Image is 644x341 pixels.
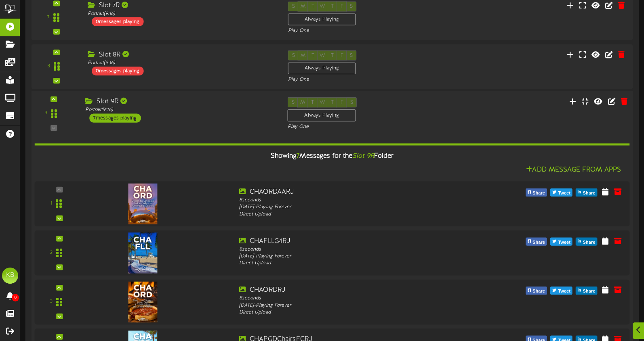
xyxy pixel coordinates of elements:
i: Slot 9R [352,153,374,160]
span: 0 [12,294,19,301]
button: Tweet [550,188,572,197]
span: 7 [297,153,299,160]
div: 8 seconds [239,197,475,204]
div: Portrait ( 9:16 ) [88,59,276,66]
div: Direct Upload [239,211,475,218]
span: Tweet [556,287,572,296]
span: Share [581,287,597,296]
button: Share [576,188,597,197]
span: Tweet [556,238,572,247]
div: [DATE] - Playing Forever [239,253,475,260]
button: Share [526,188,547,197]
div: KB [2,268,18,284]
div: Portrait ( 9:16 ) [85,107,276,113]
div: Play One [288,27,426,34]
button: Add Message From Apps [524,165,623,175]
button: Share [576,287,597,295]
div: 9 [44,110,47,117]
div: Portrait ( 9:16 ) [88,10,276,17]
div: [DATE] - Playing Forever [239,302,475,309]
img: 85621e42-e67f-4e55-bb7f-a541dcd8930a.jpg [128,184,157,224]
div: Always Playing [288,63,356,74]
div: 8 [47,63,50,70]
span: Share [531,287,547,296]
div: Play One [288,123,427,130]
span: Share [531,189,547,198]
div: Direct Upload [239,309,475,316]
span: Share [531,238,547,247]
img: 82e4044e-ce0e-4c0f-93c5-7a707819b584.jpg [128,282,157,322]
div: Play One [288,76,426,83]
span: Tweet [556,189,572,198]
button: Share [526,287,547,295]
div: CHAORDAARJ [239,188,475,197]
div: CHAORDRJ [239,286,475,295]
div: 7 messages playing [89,113,141,122]
div: Slot 7R [88,1,276,10]
div: 8 seconds [239,246,475,253]
button: Share [526,238,547,246]
div: 0 messages playing [92,67,143,75]
div: CHAFLLG4RJ [239,236,475,246]
div: Direct Upload [239,260,475,267]
button: Tweet [550,238,572,246]
div: 8 seconds [239,295,475,302]
div: 0 messages playing [92,17,143,26]
div: Always Playing [288,109,356,121]
div: [DATE] - Playing Forever [239,204,475,211]
div: Showing Messages for the Folder [28,148,636,165]
div: Slot 8R [88,50,276,59]
img: 8e975a44-3fc2-4135-9848-7422269c8e32.jpg [128,232,157,273]
span: Share [581,189,597,198]
button: Share [576,238,597,246]
button: Tweet [550,287,572,295]
div: Always Playing [288,13,356,25]
div: Slot 9R [85,97,276,107]
span: Share [581,238,597,247]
